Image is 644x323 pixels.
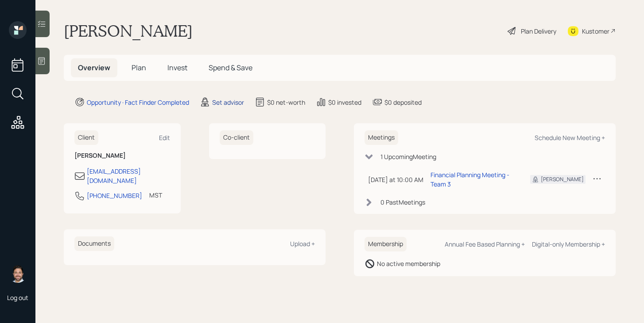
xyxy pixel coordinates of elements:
[212,98,244,107] div: Set advisor
[535,133,605,142] div: Schedule New Meeting +
[384,98,422,107] div: $0 deposited
[220,130,253,145] h6: Co-client
[541,175,584,183] div: [PERSON_NAME]
[87,191,142,200] div: [PHONE_NUMBER]
[431,170,516,189] div: Financial Planning Meeting - Team 3
[267,98,305,107] div: $0 net-worth
[78,63,110,72] span: Overview
[328,98,361,107] div: $0 invested
[167,63,187,72] span: Invest
[365,237,407,251] h6: Membership
[132,63,146,72] span: Plan
[380,152,436,161] div: 1 Upcoming Meeting
[377,259,440,268] div: No active membership
[290,239,315,248] div: Upload +
[87,98,189,107] div: Opportunity · Fact Finder Completed
[74,130,98,145] h6: Client
[74,236,114,251] h6: Documents
[380,198,425,207] div: 0 Past Meeting s
[74,152,170,160] h6: [PERSON_NAME]
[209,63,252,72] span: Spend & Save
[521,27,556,36] div: Plan Delivery
[7,293,28,302] div: Log out
[159,133,170,142] div: Edit
[582,27,609,36] div: Kustomer
[64,21,193,41] h1: [PERSON_NAME]
[365,130,398,145] h6: Meetings
[87,167,170,185] div: [EMAIL_ADDRESS][DOMAIN_NAME]
[9,265,27,283] img: michael-russo-headshot.png
[149,190,162,200] div: MST
[532,240,605,248] div: Digital-only Membership +
[445,240,525,248] div: Annual Fee Based Planning +
[368,175,423,184] div: [DATE] at 10:00 AM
